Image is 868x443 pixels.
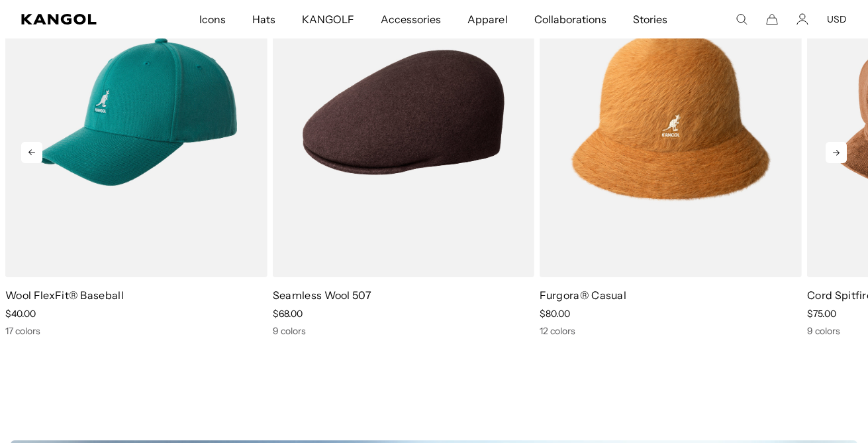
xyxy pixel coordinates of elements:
a: Account [796,13,808,25]
div: 17 colors [5,325,267,337]
summary: Search here [736,13,747,25]
a: Kangol [21,14,131,25]
span: $68.00 [273,308,303,320]
div: 12 colors [540,325,802,337]
span: $40.00 [5,308,36,320]
div: 9 colors [273,325,535,337]
button: USD [827,13,847,25]
p: Furgora® Casual [540,288,802,302]
span: $75.00 [807,308,836,320]
p: Wool FlexFit® Baseball [5,288,267,302]
span: $80.00 [540,308,570,320]
button: Cart [766,13,778,25]
p: Seamless Wool 507 [273,288,535,302]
